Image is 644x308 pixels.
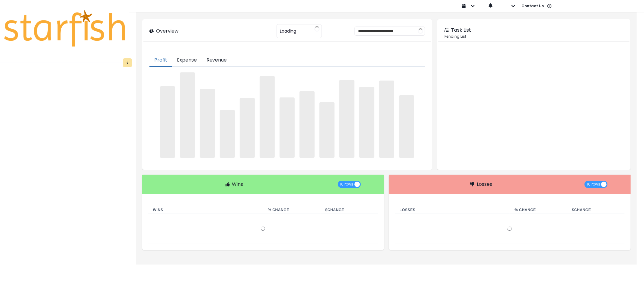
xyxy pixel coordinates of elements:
[156,27,178,35] p: Overview
[444,34,623,39] p: Pending List
[149,54,172,67] button: Profit
[477,181,492,188] p: Losses
[180,72,195,158] span: ‌
[220,110,235,158] span: ‌
[202,54,232,67] button: Revenue
[379,81,394,158] span: ‌
[160,86,175,158] span: ‌
[587,181,600,188] span: 10 rows
[280,25,296,37] span: Loading
[567,206,625,214] th: $ Change
[451,27,471,34] p: Task List
[232,181,243,188] p: Wins
[399,95,414,158] span: ‌
[321,206,378,214] th: $ Change
[340,181,354,188] span: 10 rows
[280,97,295,158] span: ‌
[339,80,354,158] span: ‌
[240,98,255,158] span: ‌
[200,89,215,158] span: ‌
[172,54,202,67] button: Expense
[263,206,320,214] th: % Change
[510,206,567,214] th: % Change
[319,102,335,158] span: ‌
[359,87,374,158] span: ‌
[260,76,275,158] span: ‌
[395,206,510,214] th: Losses
[300,91,315,158] span: ‌
[148,206,263,214] th: Wins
